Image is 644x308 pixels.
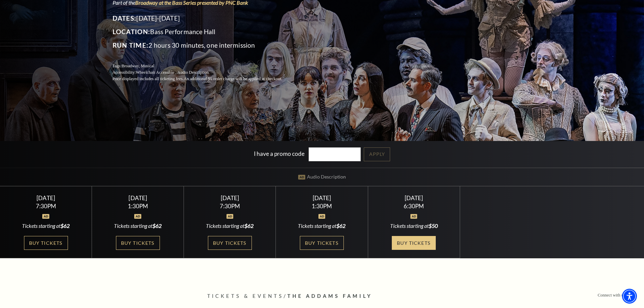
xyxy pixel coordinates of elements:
p: Price displayed includes all ticketing fees. [113,76,299,82]
div: [DATE] [100,194,176,202]
span: Dates: [113,14,137,22]
span: $50 [429,222,438,229]
p: Connect with us on [598,292,630,299]
label: I have a promo code [254,150,305,157]
div: 1:30PM [284,203,360,209]
div: Tickets starting at [284,222,360,230]
div: [DATE] [192,194,268,202]
a: Buy Tickets [208,236,252,250]
a: Buy Tickets [116,236,160,250]
p: Bass Performance Hall [113,26,299,37]
div: 1:30PM [100,203,176,209]
p: 2 hours 30 minutes, one intermission [113,40,299,51]
span: Location: [113,28,150,35]
p: Accessibility: [113,69,299,76]
p: Tags: [113,63,299,69]
div: Tickets starting at [376,222,452,230]
span: Broadway, Musical [121,64,154,68]
span: Tickets & Events [207,293,284,299]
a: Buy Tickets [24,236,68,250]
p: [DATE]-[DATE] [113,13,299,24]
p: / [207,292,437,301]
div: Tickets starting at [8,222,84,230]
div: 6:30PM [376,203,452,209]
div: 7:30PM [192,203,268,209]
div: [DATE] [8,194,84,202]
div: 7:30PM [8,203,84,209]
div: Tickets starting at [192,222,268,230]
div: Tickets starting at [100,222,176,230]
span: An additional $5 order charge will be applied at checkout. [184,76,282,81]
div: [DATE] [284,194,360,202]
div: [DATE] [376,194,452,202]
span: $62 [336,222,345,229]
span: Wheelchair Accessible , Audio Description [136,70,209,75]
a: Buy Tickets [300,236,344,250]
span: The Addams Family [287,293,373,299]
span: $62 [152,222,162,229]
span: Run Time: [113,41,149,49]
a: Buy Tickets [392,236,436,250]
div: Accessibility Menu [622,289,637,304]
span: $62 [61,222,70,229]
span: $62 [244,222,254,229]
